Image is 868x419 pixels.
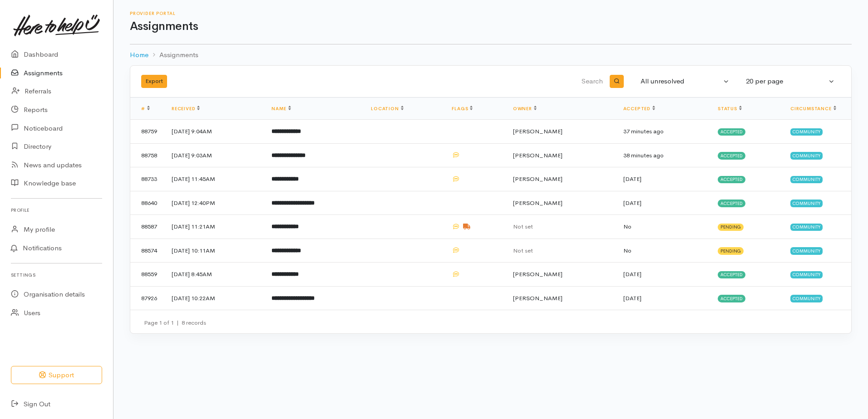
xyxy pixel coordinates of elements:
div: All unresolved [641,76,721,87]
button: All unresolved [635,73,735,90]
span: [PERSON_NAME] [513,270,562,278]
time: 38 minutes ago [623,151,664,159]
td: [DATE] 9:03AM [164,143,264,167]
td: 88640 [130,191,164,215]
span: Not set [513,247,533,254]
h6: Provider Portal [130,11,852,16]
small: Page 1 of 1 8 records [144,319,206,326]
span: Community [790,247,823,254]
td: [DATE] 10:11AM [164,239,264,263]
span: Community [790,128,823,136]
span: Accepted [718,271,745,278]
input: Search [388,71,605,93]
h6: Profile [11,204,102,216]
span: Community [790,295,823,302]
span: [PERSON_NAME] [513,294,562,302]
span: Accepted [718,200,745,207]
a: Received [172,106,200,112]
span: Not set [513,223,533,230]
time: [DATE] [623,270,641,278]
span: Accepted [718,128,745,136]
a: Status [718,106,742,112]
td: 88559 [130,263,164,287]
span: | [177,319,179,326]
time: [DATE] [623,175,641,183]
span: Accepted [718,152,745,159]
td: 88574 [130,239,164,263]
span: Pending [718,247,744,254]
span: [PERSON_NAME] [513,199,562,207]
nav: breadcrumb [130,44,852,66]
span: Community [790,176,823,183]
div: 20 per page [746,76,827,87]
span: Accepted [718,176,745,183]
span: [PERSON_NAME] [513,151,562,159]
span: Community [790,200,823,207]
a: Name [271,106,291,112]
a: Owner [513,106,537,112]
button: Export [141,75,167,88]
span: Pending [718,224,744,231]
li: Assignments [148,50,198,60]
span: Community [790,152,823,159]
td: [DATE] 10:22AM [164,286,264,310]
button: 20 per page [740,73,840,90]
td: 88733 [130,167,164,191]
a: Accepted [623,106,655,112]
button: Support [11,366,102,385]
time: [DATE] [623,294,641,302]
td: [DATE] 11:21AM [164,215,264,239]
td: [DATE] 11:45AM [164,167,264,191]
td: 88587 [130,215,164,239]
span: No [623,223,631,230]
td: 88759 [130,120,164,144]
span: Accepted [718,295,745,302]
a: Flags [452,106,473,112]
a: # [141,106,150,112]
a: Home [130,50,148,60]
time: [DATE] [623,199,641,207]
a: Location [371,106,403,112]
h1: Assignments [130,20,852,33]
h6: Settings [11,269,102,281]
td: [DATE] 12:40PM [164,191,264,215]
span: No [623,247,631,254]
td: [DATE] 8:45AM [164,263,264,287]
td: 87926 [130,286,164,310]
td: [DATE] 9:04AM [164,120,264,144]
a: Circumstance [790,106,836,112]
span: [PERSON_NAME] [513,175,562,183]
span: Community [790,271,823,278]
time: 37 minutes ago [623,127,664,135]
span: [PERSON_NAME] [513,127,562,135]
span: Community [790,224,823,231]
td: 88758 [130,143,164,167]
